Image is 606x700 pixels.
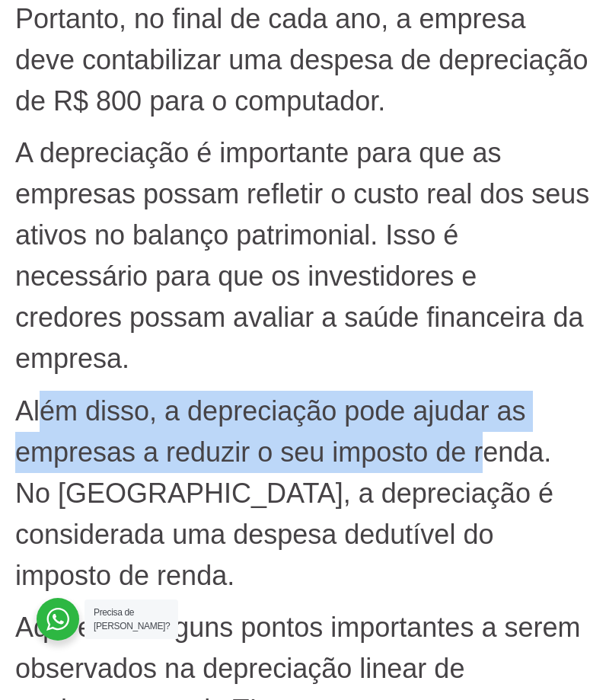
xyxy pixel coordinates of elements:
p: Além disso, a depreciação pode ajudar as empresas a reduzir o seu imposto de renda. No [GEOGRAPHI... [15,391,591,596]
p: A depreciação é importante para que as empresas possam refletir o custo real dos seus ativos no b... [15,133,591,379]
iframe: Chat Widget [530,627,606,700]
div: Widget de chat [530,627,606,700]
span: Precisa de [PERSON_NAME]? [94,607,170,631]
